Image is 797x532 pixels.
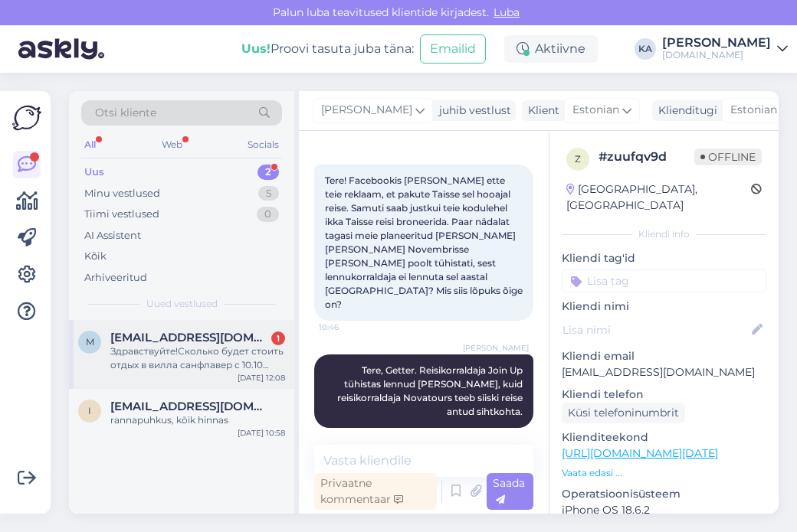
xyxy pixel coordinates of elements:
img: Askly Logo [12,103,41,132]
p: Operatsioonisüsteem [562,486,766,502]
span: m [86,336,94,348]
div: 5 [258,186,279,201]
span: [PERSON_NAME] [321,102,412,119]
p: Kliendi nimi [562,299,766,315]
p: [EMAIL_ADDRESS][DOMAIN_NAME] [562,364,766,380]
div: juhib vestlust [433,103,511,119]
div: [DOMAIN_NAME] [662,49,771,61]
span: Offline [694,149,762,165]
div: 0 [257,207,279,222]
div: Klienditugi [652,103,717,119]
div: # zuufqv9d [599,148,694,166]
b: Uus! [241,41,271,56]
div: [DATE] 10:58 [238,427,285,439]
div: [PERSON_NAME] [662,37,771,49]
span: i [88,405,91,416]
span: [PERSON_NAME] [463,342,529,354]
div: [DATE] 12:08 [238,372,285,383]
span: z [575,153,581,165]
div: Privaatne kommentaar [314,473,437,510]
span: Otsi kliente [95,105,156,121]
div: Здравствуйте!Сколько будет стоить отдых в вилла санфлавер с 10.10 ,если едет один человек? [110,344,285,372]
div: All [81,135,99,155]
div: Socials [244,135,282,155]
span: Saada [493,476,525,506]
input: Lisa tag [562,269,766,292]
div: [GEOGRAPHIC_DATA], [GEOGRAPHIC_DATA] [566,181,751,214]
span: 12:05 [471,429,529,440]
p: Kliendi tag'id [562,250,766,266]
div: Klient [522,103,559,119]
span: Uued vestlused [146,297,218,311]
span: Luba [489,5,524,19]
div: KA [635,38,656,60]
div: 1 [271,331,285,345]
span: 10:46 [319,321,376,333]
p: iPhone OS 18.6.2 [562,502,766,518]
div: Minu vestlused [84,186,160,201]
div: Arhiveeritud [84,270,147,286]
span: inartatte@gmail.com [110,400,270,413]
div: rannapuhkus, kõik hinnas [110,413,285,427]
p: Klienditeekond [562,429,766,446]
p: Kliendi email [562,348,766,364]
div: Web [159,135,185,155]
div: Proovi tasuta juba täna: [241,40,414,58]
span: Tere! Facebookis [PERSON_NAME] ette teie reklaam, et pakute Taisse sel hooajal reise. Samuti saab... [325,175,525,310]
div: Aktiivne [504,35,598,63]
button: Emailid [420,34,486,64]
input: Lisa nimi [562,321,749,338]
div: Küsi telefoninumbrit [562,403,685,423]
p: Kliendi telefon [562,387,766,403]
div: AI Assistent [84,228,141,243]
div: Kõik [84,249,107,264]
p: Vaata edasi ... [562,466,766,480]
span: maars2007@mail.ru [110,331,270,344]
div: Uus [84,165,104,180]
div: Tiimi vestlused [84,207,159,222]
span: Tere, Getter. Reisikorraldaja Join Up tühistas lennud [PERSON_NAME], kuid reisikorraldaja Novatou... [337,364,525,417]
div: 2 [257,165,279,180]
div: Kliendi info [562,227,766,241]
span: Estonian [730,102,777,119]
a: [PERSON_NAME][DOMAIN_NAME] [662,37,788,61]
a: [URL][DOMAIN_NAME][DATE] [562,446,718,460]
span: Estonian [572,102,619,119]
